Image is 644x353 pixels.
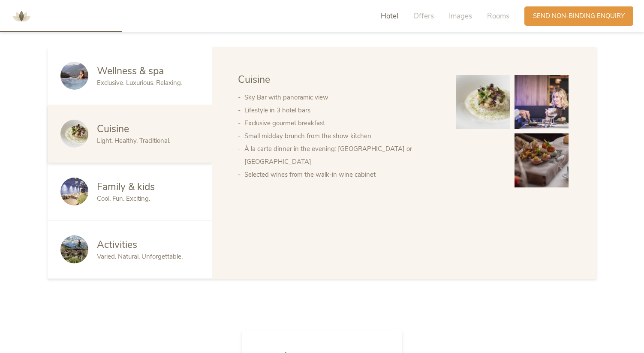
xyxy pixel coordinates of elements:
[244,104,439,117] li: Lifestyle in 3 hotel bars
[244,117,439,130] li: Exclusive gourmet breakfast
[449,11,472,21] span: Images
[97,136,170,145] span: Light. Healthy. Traditional.
[9,3,34,29] img: AMONTI & LUNARIS Wellnessresort
[97,180,155,193] span: Family & kids
[97,252,183,261] span: Varied. Natural. Unforgettable.
[381,11,398,21] span: Hotel
[97,194,150,203] span: Cool. Fun. Exciting.
[97,78,182,87] span: Exclusive. Luxurious. Relaxing.
[413,11,434,21] span: Offers
[97,122,129,136] span: Cuisine
[487,11,509,21] span: Rooms
[244,130,439,142] li: Small midday brunch from the show kitchen
[244,142,439,168] li: À la carte dinner in the evening: [GEOGRAPHIC_DATA] or [GEOGRAPHIC_DATA]
[244,91,439,104] li: Sky Bar with panoramic view
[244,168,439,181] li: Selected wines from the walk-in wine cabinet
[533,12,625,21] span: Send non-binding enquiry
[97,238,137,251] span: Activities
[9,13,34,19] a: AMONTI & LUNARIS Wellnessresort
[97,64,164,78] span: Wellness & spa
[238,73,270,86] span: Cuisine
